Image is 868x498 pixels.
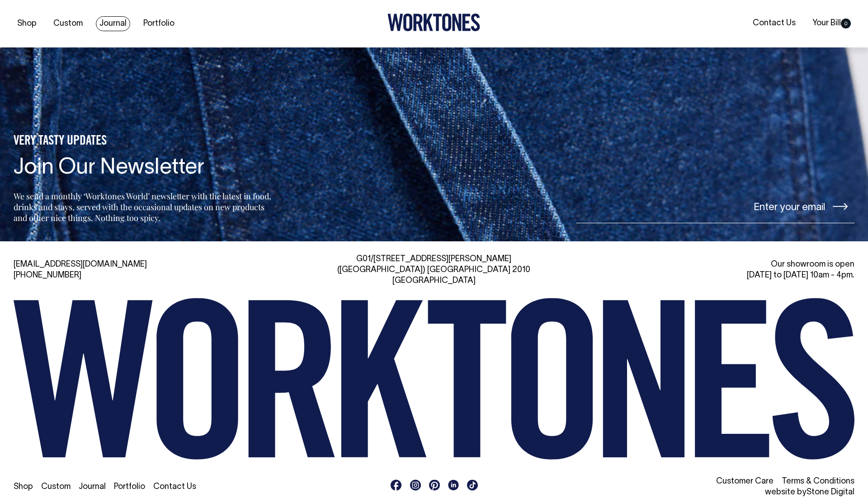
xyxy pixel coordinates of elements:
[749,16,799,31] a: Contact Us
[14,272,81,279] a: [PHONE_NUMBER]
[716,478,774,485] a: Customer Care
[14,191,274,223] p: We send a monthly ‘Worktones World’ newsletter with the latest in food, drinks and stays, served ...
[298,254,570,287] div: G01/[STREET_ADDRESS][PERSON_NAME] ([GEOGRAPHIC_DATA]) [GEOGRAPHIC_DATA] 2010 [GEOGRAPHIC_DATA]
[583,259,854,281] div: Our showroom is open [DATE] to [DATE] 10am - 4pm.
[782,478,854,485] a: Terms & Conditions
[50,16,86,31] a: Custom
[140,16,178,31] a: Portfolio
[153,483,196,491] a: Contact Us
[14,261,147,268] a: [EMAIL_ADDRESS][DOMAIN_NAME]
[807,489,854,496] a: Stone Digital
[583,487,854,498] li: website by
[41,483,71,491] a: Custom
[809,16,854,31] a: Your Bill0
[14,134,274,149] h5: VERY TASTY UPDATES
[14,16,40,31] a: Shop
[576,189,854,223] input: Enter your email
[841,19,851,28] span: 0
[14,156,274,180] h4: Join Our Newsletter
[79,483,106,491] a: Journal
[96,16,130,31] a: Journal
[14,483,33,491] a: Shop
[114,483,145,491] a: Portfolio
